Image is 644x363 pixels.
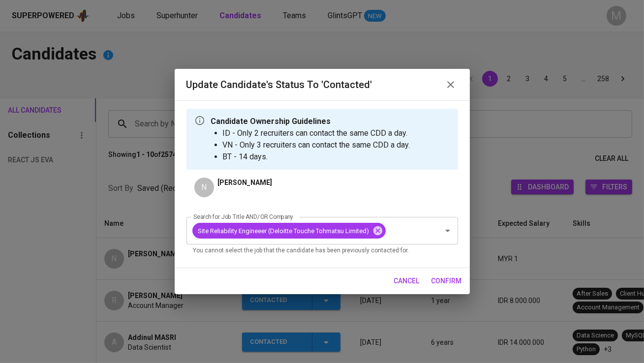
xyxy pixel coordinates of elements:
span: confirm [431,275,462,287]
p: You cannot select the job that the candidate has been previously contacted for. [193,246,451,256]
li: BT - 14 days. [223,151,410,163]
button: cancel [390,272,424,290]
h6: Update Candidate's Status to 'Contacted' [186,77,372,92]
button: confirm [428,272,466,290]
div: Site Reliability Engineeer (Deloitte Touche Tohmatsu Limited) [192,223,386,239]
li: VN - Only 3 recruiters can contact the same CDD a day. [223,139,410,151]
p: [PERSON_NAME] [218,178,273,187]
span: cancel [394,275,420,287]
button: Open [441,224,455,238]
span: Site Reliability Engineeer (Deloitte Touche Tohmatsu Limited) [192,226,375,236]
div: N [194,178,214,197]
li: ID - Only 2 recruiters can contact the same CDD a day. [223,127,410,139]
p: Candidate Ownership Guidelines [211,116,410,127]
